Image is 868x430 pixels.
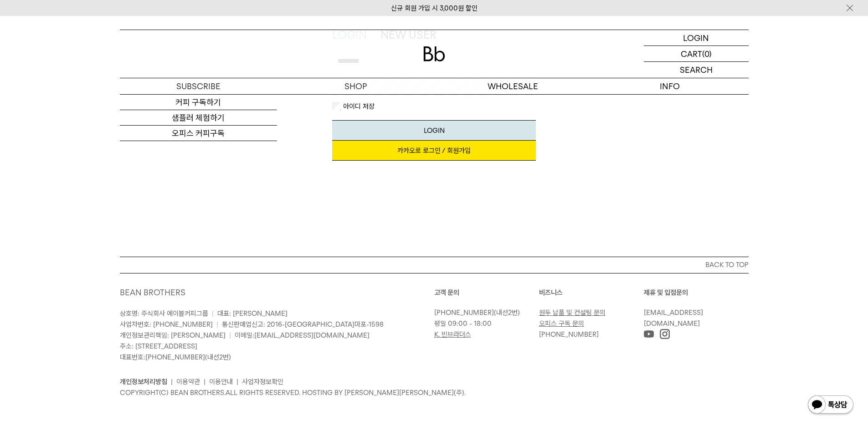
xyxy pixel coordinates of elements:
span: | [229,331,231,339]
a: SUBSCRIBE [120,78,277,94]
p: (0) [702,46,712,61]
p: 제휴 및 입점문의 [644,287,749,298]
img: 로고 [423,46,445,61]
li: | [204,376,205,387]
a: [PHONE_NUMBER] [145,353,205,361]
button: BACK TO TOP [120,257,749,273]
p: INFO [591,78,749,94]
a: 오피스 커피구독 [120,126,277,141]
a: CART (0) [644,46,749,62]
span: 이메일: [235,331,370,339]
p: (내선2번) [434,307,534,318]
label: 아이디 저장 [341,102,375,111]
p: WHOLESALE [434,78,591,94]
span: | [216,320,218,329]
a: K. 빈브라더스 [434,330,471,339]
span: 대표: [PERSON_NAME] [217,309,288,318]
p: SEARCH [680,62,713,78]
p: COPYRIGHT(C) BEAN BROTHERS. ALL RIGHTS RESERVED. HOSTING BY [PERSON_NAME][PERSON_NAME](주). [120,387,749,398]
p: 평일 09:00 - 18:00 [434,318,534,329]
a: 이용약관 [176,378,200,386]
a: 카카오로 로그인 / 회원가입 [332,141,536,161]
li: | [171,376,173,387]
a: 오피스 구독 문의 [539,319,584,328]
img: 카카오톡 채널 1:1 채팅 버튼 [807,395,854,416]
p: 고객 문의 [434,287,539,298]
a: SHOP [277,78,434,94]
a: 개인정보처리방침 [120,378,167,386]
a: [PHONE_NUMBER] [539,330,599,339]
a: [EMAIL_ADDRESS][DOMAIN_NAME] [254,331,370,339]
a: 커피 구독하기 [120,95,277,110]
a: [EMAIL_ADDRESS][DOMAIN_NAME] [644,309,703,328]
button: LOGIN [332,120,536,141]
a: 샘플러 체험하기 [120,110,277,126]
p: CART [681,46,702,61]
span: 개인정보관리책임: [PERSON_NAME] [120,331,226,339]
a: BEAN BROTHERS [120,288,185,297]
p: 비즈니스 [539,287,644,298]
span: 통신판매업신고: 2016-[GEOGRAPHIC_DATA]마포-1598 [222,320,384,329]
a: 이용안내 [209,378,233,386]
a: 사업자정보확인 [242,378,283,386]
span: | [212,309,214,318]
li: | [236,376,238,387]
p: LOGIN [683,30,709,46]
span: 상호명: 주식회사 에이블커피그룹 [120,309,208,318]
a: 신규 회원 가입 시 3,000원 할인 [391,4,478,12]
span: 주소: [STREET_ADDRESS] [120,342,197,350]
span: 대표번호: (내선2번) [120,353,231,361]
a: 원두 납품 및 컨설팅 문의 [539,309,606,317]
span: 사업자번호: [PHONE_NUMBER] [120,320,213,329]
a: [PHONE_NUMBER] [434,309,494,317]
a: LOGIN [644,30,749,46]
